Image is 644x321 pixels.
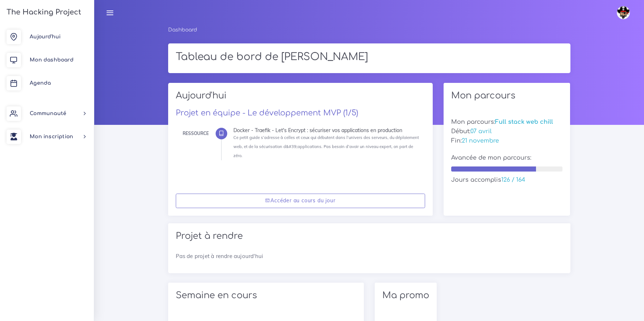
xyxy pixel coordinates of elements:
h5: Jours accomplis [451,177,563,183]
span: Full stack web chill [495,119,553,125]
small: Ce petit guide s’adresse à celles et ceux qui débutent dans l’univers des serveurs, du déploiemen... [233,135,419,158]
span: Mon dashboard [30,57,74,63]
h2: Aujourd'hui [176,90,425,106]
p: Pas de projet à rendre aujourd'hui [176,252,563,261]
a: Accéder au cours du jour [176,194,425,208]
span: Agenda [30,80,51,86]
h5: Avancée de mon parcours: [451,155,563,161]
h1: Tableau de bord de [PERSON_NAME] [176,51,563,63]
h5: Fin: [451,138,563,144]
span: Communauté [30,111,66,116]
h2: Mon parcours [451,90,563,101]
div: Docker - Traefik - Let's Encrypt : sécuriser vos applications en production [233,128,420,133]
span: Aujourd'hui [30,34,61,39]
div: Ressource [183,130,209,138]
h2: Projet à rendre [176,231,563,241]
span: 126 / 164 [501,177,525,183]
h2: Semaine en cours [176,290,356,301]
img: avatar [617,6,630,19]
a: Projet en équipe - Le développement MVP (1/5) [176,109,358,117]
h3: The Hacking Project [4,8,81,16]
span: 07 avril [470,128,492,135]
h5: Mon parcours: [451,119,563,126]
span: Mon inscription [30,134,73,139]
a: Dashboard [168,27,197,33]
h5: Début: [451,128,563,135]
span: 21 novembre [462,138,499,144]
h2: Ma promo [382,290,429,301]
